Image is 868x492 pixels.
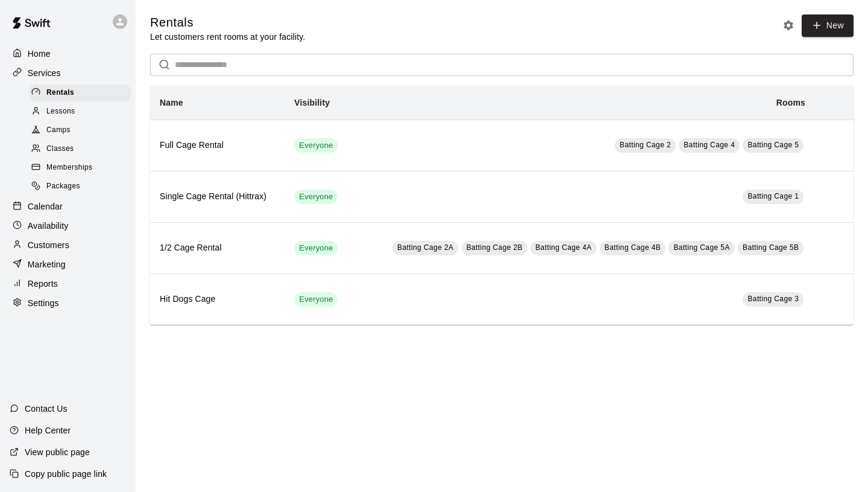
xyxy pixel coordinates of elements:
[28,67,61,79] p: Services
[747,192,799,200] span: Batting Cage 1
[397,243,453,252] span: Batting Cage 2A
[29,122,131,139] div: Camps
[160,190,275,203] h6: Single Cage Rental (Hittrax)
[25,446,90,458] p: View public page
[28,258,66,270] p: Marketing
[46,87,74,99] span: Rentals
[779,16,797,34] button: Rental settings
[29,141,131,158] div: Classes
[25,403,68,415] p: Contact Us
[294,294,338,305] span: Everyone
[802,14,854,37] a: New
[684,141,735,149] span: Batting Cage 4
[467,243,523,252] span: Batting Cage 2B
[294,190,338,204] div: This service is visible to all of your customers
[28,200,63,212] p: Calendar
[150,31,305,43] p: Let customers rent rooms at your facility.
[747,141,799,149] span: Batting Cage 5
[160,139,275,152] h6: Full Cage Rental
[28,48,51,60] p: Home
[46,143,74,155] span: Classes
[46,181,80,193] span: Packages
[29,177,136,196] a: Packages
[29,102,136,121] a: Lessons
[46,162,92,174] span: Memberships
[160,293,275,306] h6: Hit Dogs Cage
[10,255,126,273] a: Marketing
[294,140,338,152] span: Everyone
[29,121,136,140] a: Camps
[10,236,126,254] a: Customers
[294,138,338,153] div: This service is visible to all of your customers
[294,241,338,255] div: This service is visible to all of your customers
[294,98,330,107] b: Visibility
[535,243,591,252] span: Batting Cage 4A
[10,64,126,82] a: Services
[29,140,136,159] a: Classes
[25,468,107,480] p: Copy public page link
[46,124,71,136] span: Camps
[10,294,126,312] a: Settings
[747,295,799,303] span: Batting Cage 3
[28,278,58,290] p: Reports
[10,275,126,293] a: Reports
[29,178,131,195] div: Packages
[25,424,71,436] p: Help Center
[29,159,131,176] div: Memberships
[294,292,338,307] div: This service is visible to all of your customers
[28,220,69,232] p: Availability
[10,197,126,216] a: Calendar
[620,141,671,149] span: Batting Cage 2
[150,14,305,31] h5: Rentals
[294,191,338,203] span: Everyone
[10,45,126,63] a: Home
[10,217,126,235] a: Availability
[605,243,661,252] span: Batting Cage 4B
[28,297,59,309] p: Settings
[28,239,69,251] p: Customers
[673,243,729,252] span: Batting Cage 5A
[743,243,799,252] span: Batting Cage 5B
[29,83,136,102] a: Rentals
[29,85,131,101] div: Rentals
[150,86,854,325] table: simple table
[29,159,136,177] a: Memberships
[29,103,131,120] div: Lessons
[46,106,75,118] span: Lessons
[294,243,338,254] span: Everyone
[776,98,805,107] b: Rooms
[160,241,275,255] h6: 1/2 Cage Rental
[160,98,183,107] b: Name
